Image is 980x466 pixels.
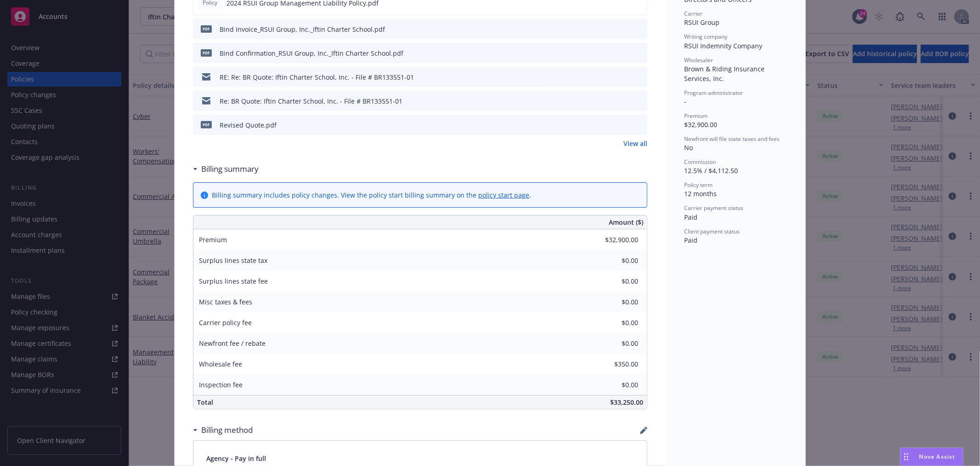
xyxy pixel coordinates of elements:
span: Carrier policy fee [199,318,252,327]
input: 0.00 [584,378,644,392]
div: Drag to move [901,448,912,466]
div: Bind Invoice_RSUI Group, Inc._Iftin Charter School.pdf [220,24,385,34]
h3: Billing summary [201,163,259,175]
span: $33,250.00 [610,398,643,407]
span: Policy term [684,181,713,189]
button: download file [621,72,628,82]
span: Nova Assist [919,453,956,460]
button: preview file [635,24,644,34]
span: No [684,143,693,152]
button: Nova Assist [900,448,963,466]
div: Bind Confirmation_RSUI Group, Inc._Iftin Charter School.pdf [220,48,403,58]
button: download file [621,48,628,58]
span: pdf [201,49,212,56]
span: Amount ($) [609,217,643,227]
input: 0.00 [584,357,644,371]
button: download file [621,96,628,106]
input: 0.00 [584,295,644,309]
span: 12.5% / $4,112.50 [684,166,738,175]
span: Surplus lines state fee [199,277,268,285]
span: Misc taxes & fees [199,297,252,306]
span: Premium [199,235,227,244]
span: Inspection fee [199,380,243,389]
span: Carrier [684,10,702,17]
div: Revised Quote.pdf [220,120,277,130]
div: Re: BR Quote: Iftin Charter School, Inc. - File # BR133551-01 [220,96,402,106]
span: RSUI Indemnity Company [684,41,762,50]
span: Total [197,398,213,407]
h3: Billing method [201,424,253,436]
span: Brown & Riding Insurance Services, Inc. [684,64,766,83]
span: RSUI Group [684,18,719,27]
div: RE: Re: BR Quote: Iftin Charter School, Inc. - File # BR133551-01 [220,72,414,82]
span: 12 months [684,189,717,198]
button: download file [621,24,628,34]
span: Premium [684,112,708,120]
span: Newfront fee / rebate [199,339,266,348]
span: - [684,97,686,106]
button: preview file [635,96,644,106]
span: $32,900.00 [684,120,717,129]
div: Billing summary [193,163,259,175]
span: Carrier payment status [684,204,743,212]
input: 0.00 [584,337,644,350]
span: pdf [201,25,212,32]
span: Wholesaler [684,56,713,64]
a: View all [623,139,647,148]
span: Client payment status [684,227,740,235]
input: 0.00 [584,274,644,288]
span: Paid [684,236,697,245]
button: preview file [635,120,644,130]
div: Billing summary includes policy changes. View the policy start billing summary on the . [212,190,531,200]
input: 0.00 [584,254,644,268]
a: policy start page [478,191,529,199]
div: Billing method [193,424,253,436]
input: 0.00 [584,233,644,247]
span: Writing company [684,33,727,41]
span: pdf [201,121,212,128]
span: Commission [684,158,716,166]
input: 0.00 [584,316,644,330]
span: Paid [684,213,697,221]
span: Newfront will file state taxes and fees [684,135,780,143]
button: download file [621,120,628,130]
button: preview file [635,72,644,82]
span: Program administrator [684,89,743,97]
button: preview file [635,48,644,58]
span: Wholesale fee [199,360,242,368]
span: Surplus lines state tax [199,256,267,265]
